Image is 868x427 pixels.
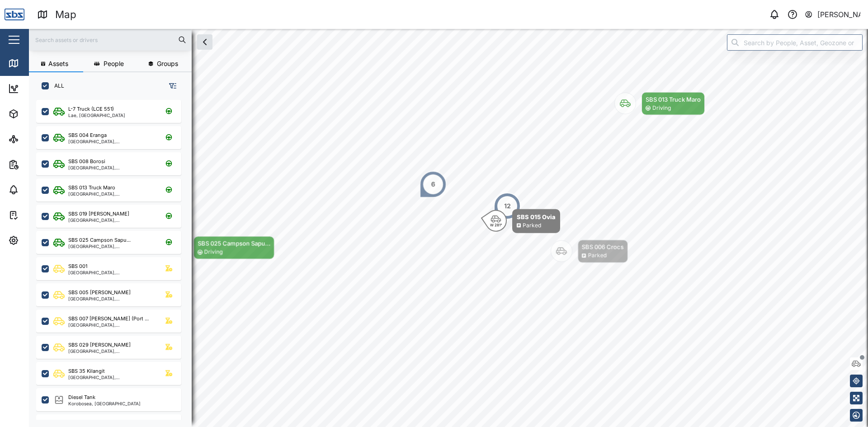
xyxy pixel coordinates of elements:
div: [GEOGRAPHIC_DATA], [GEOGRAPHIC_DATA] [68,139,155,144]
div: Settings [24,235,56,245]
div: Tasks [24,210,48,220]
div: [GEOGRAPHIC_DATA], [GEOGRAPHIC_DATA] [68,165,155,170]
div: grid [36,97,191,420]
div: [GEOGRAPHIC_DATA], [GEOGRAPHIC_DATA] [68,323,155,327]
div: Parked [523,221,541,230]
div: Korobosea, [GEOGRAPHIC_DATA] [68,401,141,406]
canvas: Map [29,29,868,427]
div: [PERSON_NAME] [817,9,861,20]
div: SBS 006 Crocs [582,243,624,252]
div: SBS 004 Eranga [68,131,107,139]
div: Driving [652,104,671,113]
div: SBS 008 Borosi [68,158,105,165]
div: SBS 019 [PERSON_NAME] [68,210,129,218]
div: Diesel Tank [68,394,95,401]
div: SBS 029 [PERSON_NAME] [68,341,131,349]
div: W 281° [490,223,502,227]
div: Map marker [420,171,447,198]
div: SBS 013 Truck Maro [68,184,115,192]
div: Reports [24,160,54,169]
div: SBS 013 Truck Maro [646,95,701,104]
div: [GEOGRAPHIC_DATA], [GEOGRAPHIC_DATA] [68,270,155,275]
input: Search assets or drivers [34,33,186,47]
div: Lae, [GEOGRAPHIC_DATA] [68,113,125,117]
span: People [104,61,124,67]
div: Driving [204,248,223,257]
div: 6 [431,179,435,189]
div: SBS 001 [68,263,87,270]
div: SBS 025 Campson Sapu... [198,239,270,248]
button: [PERSON_NAME] [804,8,861,21]
div: Map marker [485,209,560,233]
div: L-7 Truck (LCE 551) [68,105,114,113]
div: [GEOGRAPHIC_DATA], [GEOGRAPHIC_DATA] [68,218,155,222]
div: Map marker [551,240,628,263]
div: Sites [24,134,45,144]
img: Main Logo [5,5,24,24]
div: Alarms [24,185,52,195]
div: Map marker [494,192,521,220]
div: [GEOGRAPHIC_DATA], [GEOGRAPHIC_DATA] [68,296,155,301]
div: SBS 025 Campson Sapu... [68,236,131,244]
span: Assets [48,61,68,67]
div: SBS 35 Kilangit [68,367,105,375]
div: Parked [588,252,606,260]
div: Map [24,58,44,68]
div: [GEOGRAPHIC_DATA], [GEOGRAPHIC_DATA] [68,375,155,380]
div: SBS 007 [PERSON_NAME] (Port ... [68,315,149,323]
div: Assets [24,109,52,119]
div: [GEOGRAPHIC_DATA], [GEOGRAPHIC_DATA] [68,244,155,249]
div: Map marker [614,92,705,115]
label: ALL [49,82,64,89]
div: 12 [504,201,511,211]
input: Search by People, Asset, Geozone or Place [727,34,863,51]
div: [GEOGRAPHIC_DATA], [GEOGRAPHIC_DATA] [68,349,155,353]
div: SBS 005 [PERSON_NAME] [68,289,131,296]
div: SBS 015 Ovia [517,212,556,221]
div: Map [55,7,76,23]
div: Map marker [166,236,274,259]
div: [GEOGRAPHIC_DATA], [GEOGRAPHIC_DATA] [68,192,155,196]
div: Dashboard [24,84,64,94]
span: Groups [157,61,178,67]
